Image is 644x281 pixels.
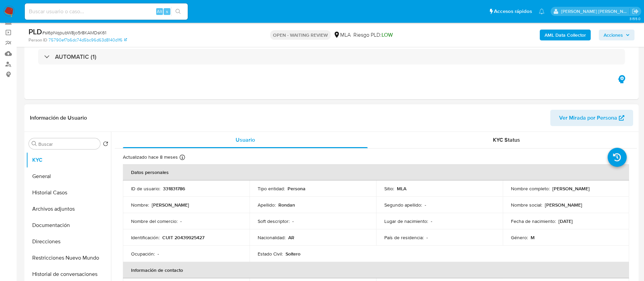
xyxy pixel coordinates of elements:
[384,218,428,224] p: Lugar de nacimiento :
[561,8,630,15] p: maria.acosta@mercadolibre.com
[42,29,106,36] span: # sI6pNqpubW8jo5r8KAMDsK61
[26,250,111,266] button: Restricciones Nuevo Mundo
[550,110,633,126] button: Ver Mirada por Persona
[382,31,393,39] span: LOW
[166,8,168,15] span: s
[531,234,535,241] p: M
[425,202,426,208] p: -
[55,53,96,60] h3: AUTOMATIC (1)
[157,8,162,15] span: Alt
[511,234,528,241] p: Género :
[123,262,629,278] th: Información de contacto
[559,110,617,126] span: Ver Mirada por Persona
[511,202,542,208] p: Nombre social :
[384,186,394,192] p: Sitio :
[236,136,255,144] span: Usuario
[258,218,290,224] p: Soft descriptor :
[558,218,573,224] p: [DATE]
[288,234,294,241] p: AR
[494,8,532,15] span: Accesos rápidos
[49,37,127,43] a: 75790ef7b6dc74d5bc96d63d8140d1f6
[258,186,285,192] p: Tipo entidad :
[30,115,87,121] h1: Información de Usuario
[123,154,178,160] p: Actualizado hace 8 meses
[552,186,590,192] p: [PERSON_NAME]
[26,185,111,201] button: Historial Casos
[545,30,586,40] b: AML Data Collector
[38,49,625,65] div: AUTOMATIC (1)
[270,30,331,40] p: OPEN - WAITING REVIEW
[288,186,306,192] p: Persona
[353,31,393,39] span: Riesgo PLD:
[384,202,422,208] p: Segundo apellido :
[511,186,550,192] p: Nombre completo :
[632,8,639,15] a: Salir
[333,31,351,39] div: MLA
[26,217,111,233] button: Documentación
[131,202,149,208] p: Nombre :
[258,234,286,241] p: Nacionalidad :
[131,186,160,192] p: ID de usuario :
[599,30,634,40] button: Acciones
[163,186,185,192] p: 331831786
[103,141,108,148] button: Volver al orden por defecto
[131,218,178,224] p: Nombre del comercio :
[431,218,432,224] p: -
[540,30,591,40] button: AML Data Collector
[26,233,111,250] button: Direcciones
[162,234,204,241] p: CUIT 20439925427
[397,186,406,192] p: MLA
[539,8,545,14] a: Notificaciones
[32,141,37,146] button: Buscar
[26,152,111,168] button: KYC
[511,218,556,224] p: Fecha de nacimiento :
[426,234,428,241] p: -
[26,168,111,185] button: General
[180,218,182,224] p: -
[286,251,300,257] p: Soltero
[493,136,520,144] span: KYC Status
[131,251,155,257] p: Ocupación :
[629,16,641,21] span: 3.155.0
[258,251,283,257] p: Estado Civil :
[604,30,623,40] span: Acciones
[258,202,276,208] p: Apellido :
[38,141,97,147] input: Buscar
[26,201,111,217] button: Archivos adjuntos
[158,251,159,257] p: -
[292,218,294,224] p: -
[384,234,424,241] p: País de residencia :
[25,7,188,16] input: Buscar usuario o caso...
[171,7,185,16] button: search-icon
[29,37,47,43] b: Person ID
[29,26,42,37] b: PLD
[152,202,189,208] p: [PERSON_NAME]
[123,164,629,180] th: Datos personales
[131,234,160,241] p: Identificación :
[278,202,295,208] p: Rondan
[545,202,582,208] p: [PERSON_NAME]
